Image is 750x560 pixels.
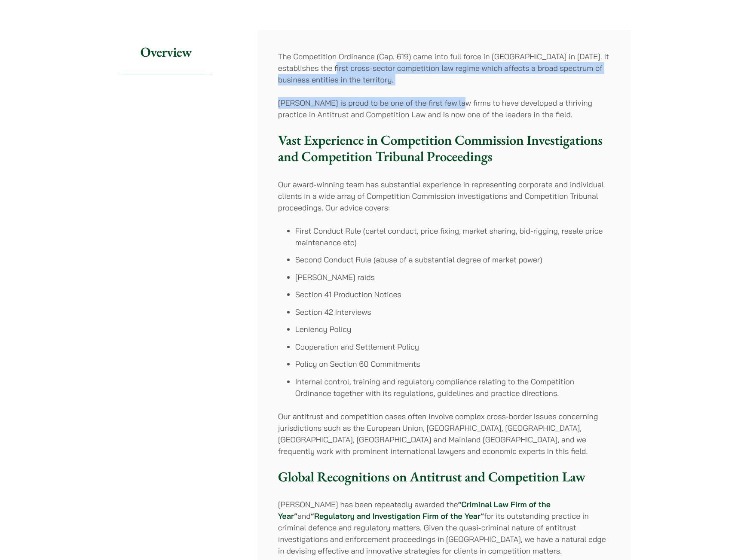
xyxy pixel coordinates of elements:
p: The Competition Ordinance (Cap. 619) came into full force in [GEOGRAPHIC_DATA] in [DATE]. It esta... [278,51,610,85]
li: [PERSON_NAME] raids [295,271,610,283]
strong: Vast Experience in Competition Commission Investigations and Competition Tribunal Proceedings [278,131,603,165]
li: Section 42 Interviews [295,306,610,318]
li: Leniency Policy [295,323,610,335]
li: Policy on Section 60 Commitments [295,358,610,370]
li: Internal control, training and regulatory compliance relating to the Competition Ordinance togeth... [295,376,610,399]
strong: ” [294,511,297,521]
strong: ” [481,511,484,521]
strong: “ [458,499,462,509]
p: Our antitrust and competition cases often involve complex cross-border issues concerning jurisdic... [278,411,610,457]
li: Section 41 Production Notices [295,289,610,300]
strong: Global Recognitions on Antitrust and Competition Law [278,468,585,486]
p: [PERSON_NAME] has been repeatedly awarded the and for its outstanding practice in criminal defenc... [278,499,610,557]
h2: Overview [120,30,212,74]
li: Cooperation and Settlement Policy [295,341,610,353]
li: Second Conduct Rule (abuse of a substantial degree of market power) [295,254,610,265]
strong: “ [311,511,314,521]
p: [PERSON_NAME] is proud to be one of the first few law firms to have developed a thriving practice... [278,97,610,120]
p: Our award-winning team has substantial experience in representing corporate and individual client... [278,179,610,213]
a: Regulatory and Investigation Firm of the Year [314,511,481,521]
li: First Conduct Rule (cartel conduct, price fixing, market sharing, bid-rigging, resale price maint... [295,225,610,248]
